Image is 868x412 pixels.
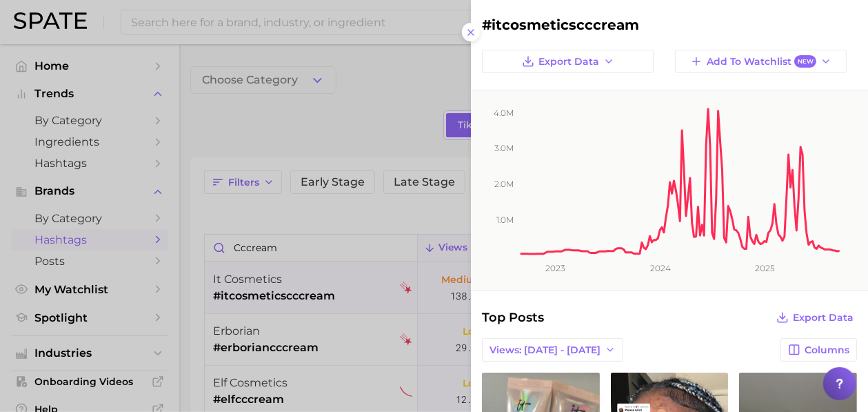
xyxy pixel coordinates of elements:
[482,338,623,362] button: Views: [DATE] - [DATE]
[496,215,514,225] tspan: 1.0m
[650,263,671,273] tspan: 2024
[494,108,514,118] tspan: 4.0m
[482,17,857,33] h2: #itcosmeticscccream
[494,179,514,189] tspan: 2.0m
[707,55,816,68] span: Add to Watchlist
[794,55,816,68] span: New
[482,308,544,327] span: Top Posts
[773,308,857,327] button: Export Data
[756,263,776,273] tspan: 2025
[482,50,654,73] button: Export Data
[494,144,514,154] tspan: 3.0m
[780,338,857,362] button: Columns
[793,312,854,324] span: Export Data
[545,263,565,273] tspan: 2023
[805,344,849,356] span: Columns
[538,56,599,68] span: Export Data
[675,50,847,73] button: Add to WatchlistNew
[489,344,600,356] span: Views: [DATE] - [DATE]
